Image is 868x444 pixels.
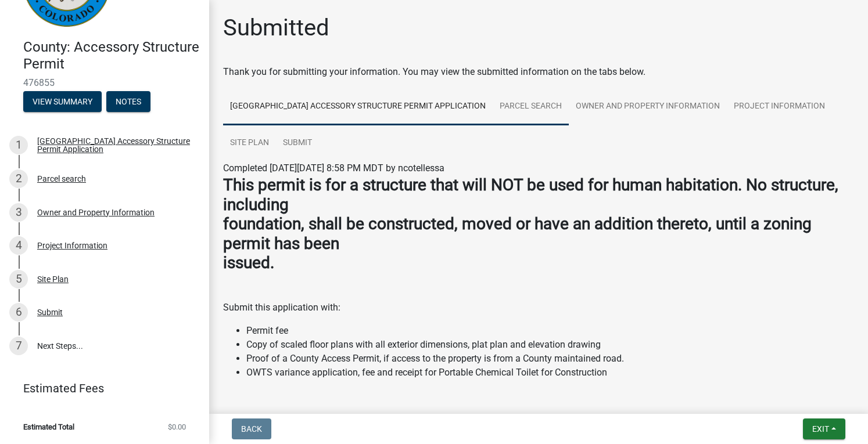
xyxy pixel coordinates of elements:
div: Submit [37,308,63,316]
button: Exit [803,418,845,439]
a: Project Information [727,88,832,125]
h1: Submitted [223,14,329,42]
a: Submit [276,125,319,162]
a: Owner and Property Information [569,88,727,125]
wm-modal-confirm: Notes [106,98,150,107]
button: Back [232,418,271,439]
li: Proof of a County Access Permit, if access to the property is from a County maintained road. [246,352,854,366]
span: 476855 [23,77,186,88]
div: Thank you for submitting your information. You may view the submitted information on the tabs below. [223,65,854,79]
div: 5 [9,270,28,288]
span: $0.00 [168,423,186,431]
li: Copy of scaled floor plans with all exterior dimensions, plat plan and elevation drawing [246,338,854,352]
div: 1 [9,136,28,154]
li: Permit fee [246,324,854,338]
div: [GEOGRAPHIC_DATA] Accessory Structure Permit Application [37,137,191,153]
p: Submit this application with: [223,301,854,315]
div: Parcel search [37,175,86,183]
wm-modal-confirm: Summary [23,98,102,107]
div: Project Information [37,241,107,250]
span: Exit [812,424,829,434]
strong: issued. [223,253,274,272]
a: Estimated Fees [9,377,191,400]
div: 3 [9,203,28,222]
button: Notes [106,91,150,112]
div: Owner and Property Information [37,208,155,216]
strong: This permit is for a structure that will NOT be used for human habitation. No structure, including [223,175,838,214]
span: Back [241,424,262,434]
a: [GEOGRAPHIC_DATA] Accessory Structure Permit Application [223,88,493,125]
strong: foundation, shall be constructed, moved or have an addition thereto, until a zoning permit has been [223,214,812,253]
div: Site Plan [37,275,69,283]
h4: County: Accessory Structure Permit [23,39,200,73]
a: Site Plan [223,125,276,162]
button: View Summary [23,91,102,112]
a: Parcel search [493,88,569,125]
li: OWTS variance application, fee and receipt for Portable Chemical Toilet for Construction [246,366,854,380]
div: 7 [9,337,28,355]
span: Completed [DATE][DATE] 8:58 PM MDT by ncotellessa [223,163,444,174]
div: 6 [9,303,28,322]
div: 4 [9,236,28,255]
span: Estimated Total [23,423,74,431]
div: 2 [9,169,28,188]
